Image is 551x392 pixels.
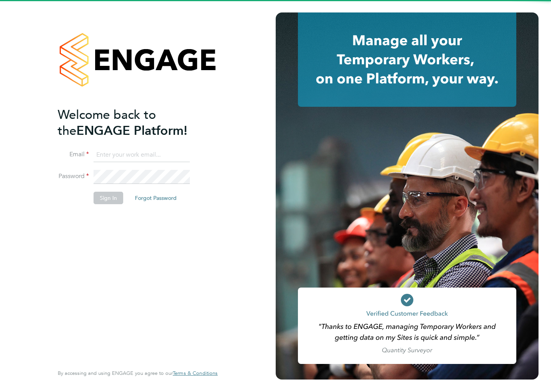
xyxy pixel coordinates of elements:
[58,107,210,139] h2: ENGAGE Platform!
[58,370,218,376] span: By accessing and using ENGAGE you agree to our
[173,370,218,376] a: Terms & Conditions
[129,192,183,204] button: Forgot Password
[94,148,190,162] input: Enter your work email...
[94,192,123,204] button: Sign In
[58,107,156,138] span: Welcome back to the
[58,150,89,159] label: Email
[58,172,89,180] label: Password
[173,370,218,376] span: Terms & Conditions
